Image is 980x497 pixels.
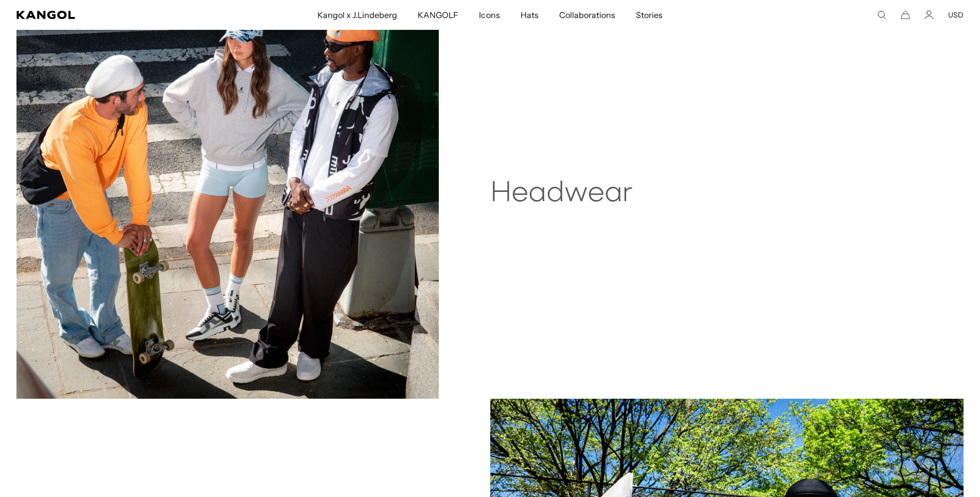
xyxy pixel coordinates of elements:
h2: Headwear [490,177,786,210]
summary: Search here [877,10,886,20]
button: Cart [901,10,910,20]
a: Account [924,10,934,20]
a: Kangol [16,11,210,19]
button: USD [948,10,964,20]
